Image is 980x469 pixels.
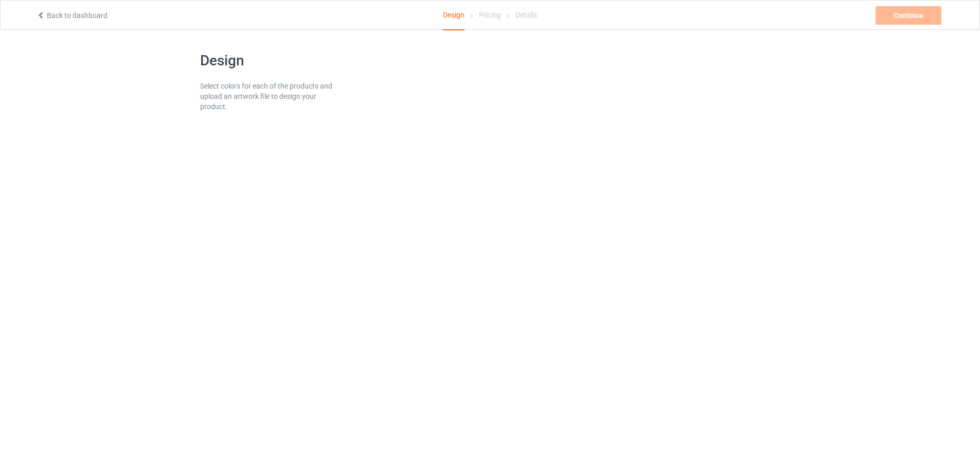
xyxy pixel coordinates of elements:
[37,11,108,20] a: Back to dashboard
[200,51,334,70] h1: Design
[515,1,537,29] div: Details
[443,1,465,30] div: Design
[479,1,501,29] div: Pricing
[200,81,334,112] div: Select colors for each of the products and upload an artwork file to design your product.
